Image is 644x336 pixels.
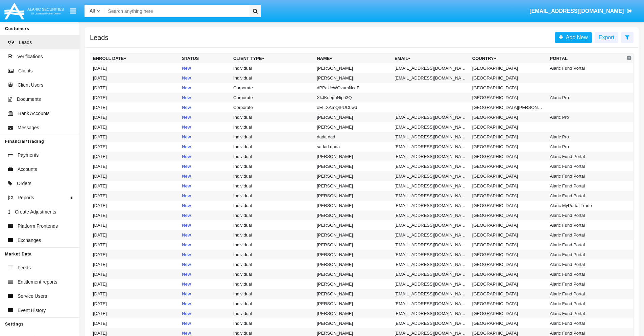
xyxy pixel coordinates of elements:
td: [DATE] [90,142,180,152]
td: Individual [231,230,314,240]
td: New [179,103,231,112]
td: New [179,161,231,171]
span: Verifications [17,53,43,60]
span: Service Users [18,293,47,300]
td: [DATE] [90,93,180,103]
td: [GEOGRAPHIC_DATA] [470,289,547,299]
span: Leads [19,39,32,46]
td: [EMAIL_ADDRESS][DOMAIN_NAME] [392,279,470,289]
td: New [179,181,231,191]
td: [GEOGRAPHIC_DATA] [470,93,547,103]
span: Payments [18,152,39,159]
td: [DATE] [90,191,180,201]
td: [PERSON_NAME] [314,181,392,191]
td: [DATE] [90,161,180,171]
h5: Leads [90,35,109,40]
td: Alaric Fund Portal [547,318,625,328]
td: Individual [231,132,314,142]
td: [DATE] [90,103,180,112]
th: Enroll Date [90,53,180,64]
td: [GEOGRAPHIC_DATA][PERSON_NAME] [470,103,547,112]
td: [PERSON_NAME] [314,171,392,181]
td: [GEOGRAPHIC_DATA] [470,240,547,250]
td: [DATE] [90,299,180,309]
td: Alaric Pro [547,112,625,122]
th: Portal [547,53,625,64]
td: Individual [231,269,314,279]
td: New [179,220,231,230]
td: [DATE] [90,318,180,328]
td: [DATE] [90,122,180,132]
span: Documents [17,96,41,103]
td: Alaric Fund Portal [547,191,625,201]
td: New [179,63,231,73]
td: New [179,122,231,132]
td: Individual [231,122,314,132]
a: [EMAIL_ADDRESS][DOMAIN_NAME] [526,2,636,21]
td: New [179,309,231,318]
td: New [179,289,231,299]
td: Corporate [231,83,314,93]
td: [DATE] [90,279,180,289]
td: [PERSON_NAME] [314,230,392,240]
td: Alaric Fund Portal [547,181,625,191]
td: [GEOGRAPHIC_DATA] [470,201,547,210]
img: Logo image [3,1,65,21]
td: [GEOGRAPHIC_DATA] [470,161,547,171]
td: [EMAIL_ADDRESS][DOMAIN_NAME] [392,152,470,161]
td: [PERSON_NAME] [314,112,392,122]
td: [DATE] [90,171,180,181]
td: [PERSON_NAME] [314,289,392,299]
td: [EMAIL_ADDRESS][DOMAIN_NAME] [392,161,470,171]
td: [EMAIL_ADDRESS][DOMAIN_NAME] [392,269,470,279]
button: Export [595,32,618,43]
td: Alaric Fund Portal [547,171,625,181]
td: [GEOGRAPHIC_DATA] [470,269,547,279]
td: Individual [231,260,314,269]
td: Individual [231,250,314,260]
span: Entitlement reports [18,278,57,286]
td: [PERSON_NAME] [314,201,392,210]
td: [GEOGRAPHIC_DATA] [470,112,547,122]
td: [EMAIL_ADDRESS][DOMAIN_NAME] [392,318,470,328]
td: Individual [231,152,314,161]
td: [EMAIL_ADDRESS][DOMAIN_NAME] [392,250,470,260]
td: New [179,240,231,250]
td: [GEOGRAPHIC_DATA] [470,152,547,161]
td: [EMAIL_ADDRESS][DOMAIN_NAME] [392,112,470,122]
td: [DATE] [90,152,180,161]
td: Alaric Fund Portal [547,289,625,299]
td: [PERSON_NAME] [314,210,392,220]
td: [EMAIL_ADDRESS][DOMAIN_NAME] [392,142,470,152]
td: Alaric Fund Portal [547,152,625,161]
td: [PERSON_NAME] [314,220,392,230]
td: [GEOGRAPHIC_DATA] [470,220,547,230]
td: Individual [231,309,314,318]
span: Reports [18,194,34,201]
th: Status [179,53,231,64]
td: New [179,142,231,152]
td: [GEOGRAPHIC_DATA] [470,230,547,240]
th: Country [470,53,547,64]
td: [GEOGRAPHIC_DATA] [470,171,547,181]
td: Individual [231,299,314,309]
td: [PERSON_NAME] [314,250,392,260]
td: [PERSON_NAME] [314,122,392,132]
td: [GEOGRAPHIC_DATA] [470,181,547,191]
td: [EMAIL_ADDRESS][DOMAIN_NAME] [392,132,470,142]
td: [EMAIL_ADDRESS][DOMAIN_NAME] [392,309,470,318]
td: [PERSON_NAME] [314,63,392,73]
a: Add New [555,32,592,43]
td: [DATE] [90,112,180,122]
td: [DATE] [90,240,180,250]
td: Individual [231,112,314,122]
td: [GEOGRAPHIC_DATA] [470,299,547,309]
span: Clients [18,67,33,74]
td: New [179,299,231,309]
td: [DATE] [90,201,180,210]
td: [PERSON_NAME] [314,161,392,171]
td: [GEOGRAPHIC_DATA] [470,63,547,73]
td: New [179,318,231,328]
td: [GEOGRAPHIC_DATA] [470,318,547,328]
td: Individual [231,63,314,73]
